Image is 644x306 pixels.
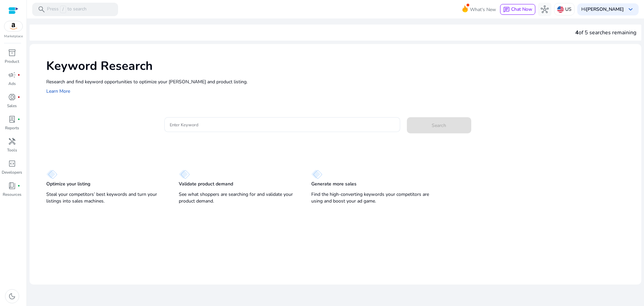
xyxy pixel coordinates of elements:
[311,170,322,179] img: diamond.svg
[575,29,636,37] div: of 5 searches remaining
[565,3,572,15] p: US
[46,59,635,73] h1: Keyword Research
[17,118,20,121] span: fiber_manual_record
[46,78,635,85] p: Research and find keyword opportunities to optimize your [PERSON_NAME] and product listing.
[311,191,430,205] p: Find the high-converting keywords your competitors are using and boost your ad game.
[581,7,624,12] p: Hi
[557,6,564,13] img: us.svg
[511,6,532,12] span: Chat Now
[8,137,16,145] span: handyman
[46,191,165,205] p: Steal your competitors’ best keywords and turn your listings into sales machines.
[8,160,16,168] span: code_blocks
[17,184,20,187] span: fiber_manual_record
[8,49,16,57] span: inventory_2
[470,4,496,15] span: What's New
[17,74,20,76] span: fiber_manual_record
[5,58,19,64] p: Product
[179,170,190,179] img: diamond.svg
[46,170,57,179] img: diamond.svg
[179,191,298,205] p: See what shoppers are searching for and validate your product demand.
[3,191,21,198] p: Resources
[7,103,17,109] p: Sales
[8,93,16,101] span: donut_small
[575,29,579,36] span: 4
[179,181,233,187] p: Validate product demand
[8,182,16,190] span: book_4
[47,6,87,13] p: Press to search
[500,4,535,15] button: chatChat Now
[7,147,17,153] p: Tools
[503,6,510,13] span: chat
[46,88,70,94] a: Learn More
[627,5,635,13] span: keyboard_arrow_down
[538,3,551,16] button: hub
[586,6,624,12] b: [PERSON_NAME]
[4,21,22,31] img: amazon.svg
[541,5,549,13] span: hub
[2,169,22,175] p: Developers
[5,125,19,131] p: Reports
[311,181,357,187] p: Generate more sales
[8,81,16,87] p: Ads
[46,181,90,187] p: Optimize your listing
[8,292,16,300] span: dark_mode
[4,34,23,39] p: Marketplace
[60,6,66,13] span: /
[38,5,46,13] span: search
[17,96,20,98] span: fiber_manual_record
[8,115,16,123] span: lab_profile
[8,71,16,79] span: campaign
